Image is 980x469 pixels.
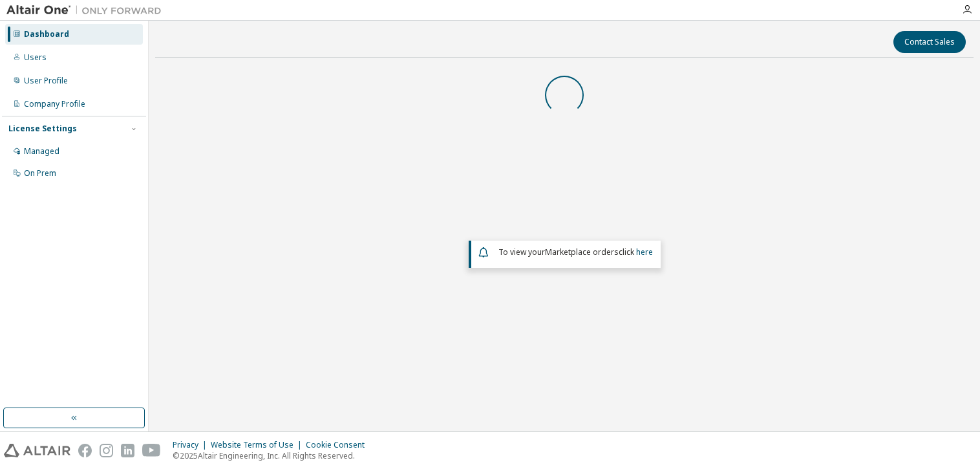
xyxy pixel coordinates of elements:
img: youtube.svg [142,444,161,457]
em: Marketplace orders [545,246,619,257]
button: Contact Sales [893,31,966,53]
img: facebook.svg [78,444,92,457]
span: To view your click [498,246,653,257]
img: Altair One [6,4,168,17]
div: Dashboard [24,29,69,39]
div: Privacy [173,440,211,450]
div: Company Profile [24,99,85,109]
div: Users [24,52,47,63]
img: instagram.svg [100,444,113,457]
div: User Profile [24,76,68,86]
p: © 2025 Altair Engineering, Inc. All Rights Reserved. [173,450,372,461]
div: License Settings [8,124,77,134]
img: altair_logo.svg [4,444,70,457]
img: linkedin.svg [121,444,134,457]
div: On Prem [24,168,56,179]
a: here [636,246,653,257]
div: Cookie Consent [306,440,372,450]
div: Website Terms of Use [211,440,306,450]
div: Managed [24,146,59,157]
